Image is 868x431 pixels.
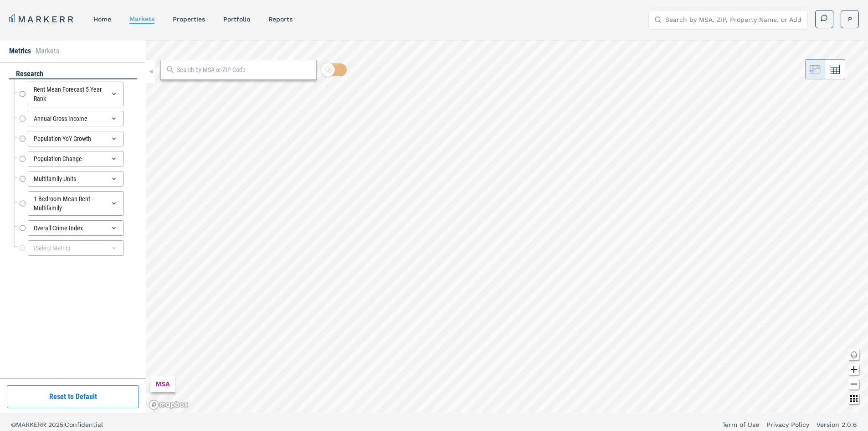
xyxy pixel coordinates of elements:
div: MSA [150,376,175,392]
span: © [11,421,16,428]
li: Markets [36,46,59,57]
div: Population YoY Growth [28,131,123,146]
canvas: Map [146,40,868,413]
a: home [93,16,111,23]
div: 1 Bedroom Mean Rent - Multifamily [28,191,123,216]
a: Term of Use [722,420,759,429]
div: Multifamily Units [28,171,123,187]
button: Zoom out map button [848,379,859,389]
a: properties [173,16,205,23]
a: Mapbox logo [149,400,189,410]
a: Version 2.0.6 [817,420,857,429]
a: reports [268,16,293,23]
input: Search by MSA, ZIP, Property Name, or Address [665,10,802,29]
a: MARKERR [9,13,75,26]
div: Annual Gross Income [28,111,123,126]
div: Rent Mean Forecast 5 Year Rank [28,82,123,106]
input: Search by MSA or ZIP Code [177,65,312,75]
span: Confidential [65,421,103,428]
div: Population Change [28,151,123,166]
a: Privacy Policy [766,420,809,429]
a: Portfolio [223,16,250,23]
button: Change style map button [848,349,859,360]
span: MARKERR [16,421,48,428]
a: markets [129,15,154,22]
span: 2025 | [48,421,65,428]
button: Reset to Default [7,385,139,408]
div: (Select Metric) [28,240,123,256]
span: P [848,15,852,24]
button: Other options map button [848,393,859,404]
div: research [9,69,137,79]
div: Overall Crime Index [28,220,123,236]
button: Zoom in map button [848,364,859,375]
button: P [841,10,859,28]
li: Metrics [9,46,31,57]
